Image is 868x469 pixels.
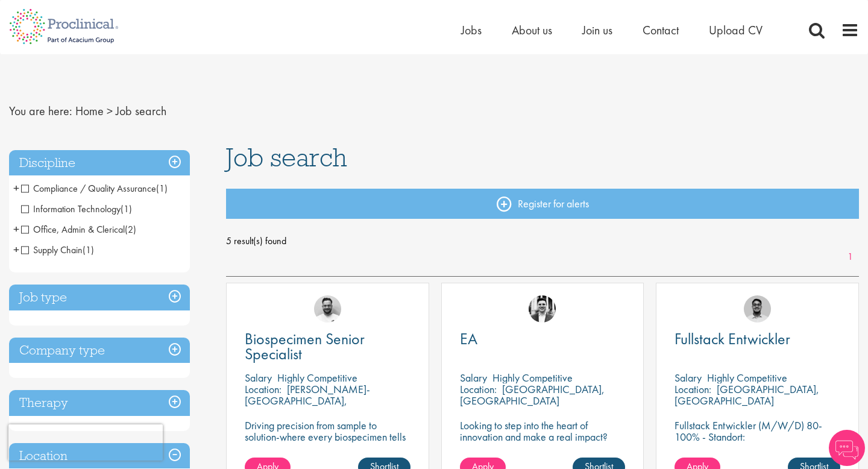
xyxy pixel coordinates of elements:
[9,285,190,310] h3: Job type
[529,295,556,323] img: Edward Little
[314,295,341,323] img: Emile De Beer
[13,179,19,197] span: +
[460,382,497,396] span: Location:
[460,329,477,349] span: EA
[21,223,125,236] span: Office, Admin & Clerical
[226,189,859,219] a: Register for alerts
[245,371,272,385] span: Salary
[744,295,771,323] img: Timothy Deschamps
[21,244,83,256] span: Supply Chain
[116,103,166,119] span: Job search
[675,382,711,396] span: Location:
[675,382,819,408] p: [GEOGRAPHIC_DATA], [GEOGRAPHIC_DATA]
[512,22,552,38] a: About us
[707,371,787,385] p: Highly Competitive
[9,390,190,416] h3: Therapy
[8,424,163,461] iframe: reCAPTCHA
[460,332,626,347] a: EA
[582,22,612,38] a: Join us
[226,141,347,174] span: Job search
[21,244,94,256] span: Supply Chain
[21,223,136,236] span: Office, Admin & Clerical
[245,329,365,364] span: Biospecimen Senior Specialist
[9,150,190,176] h3: Discipline
[156,182,168,195] span: (1)
[492,371,573,385] p: Highly Competitive
[460,371,487,385] span: Salary
[13,220,19,238] span: +
[9,103,72,119] span: You are here:
[9,338,190,364] h3: Company type
[245,420,410,454] p: Driving precision from sample to solution-where every biospecimen tells a story of innovation.
[125,223,136,236] span: (2)
[245,382,370,419] p: [PERSON_NAME]-[GEOGRAPHIC_DATA], [GEOGRAPHIC_DATA]
[75,103,104,119] a: breadcrumb link
[460,382,605,408] p: [GEOGRAPHIC_DATA], [GEOGRAPHIC_DATA]
[13,241,19,259] span: +
[675,332,840,347] a: Fullstack Entwickler
[675,329,790,349] span: Fullstack Entwickler
[277,371,357,385] p: Highly Competitive
[675,371,702,385] span: Salary
[21,203,132,215] span: Information Technology
[461,22,482,38] a: Jobs
[245,382,281,396] span: Location:
[21,182,168,195] span: Compliance / Quality Assurance
[21,182,156,195] span: Compliance / Quality Assurance
[841,250,859,264] a: 1
[829,430,865,466] img: Chatbot
[21,203,121,215] span: Information Technology
[83,244,94,256] span: (1)
[643,22,679,38] a: Contact
[226,232,859,250] span: 5 result(s) found
[107,103,113,119] span: >
[709,22,763,38] a: Upload CV
[121,203,132,215] span: (1)
[245,332,410,362] a: Biospecimen Senior Specialist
